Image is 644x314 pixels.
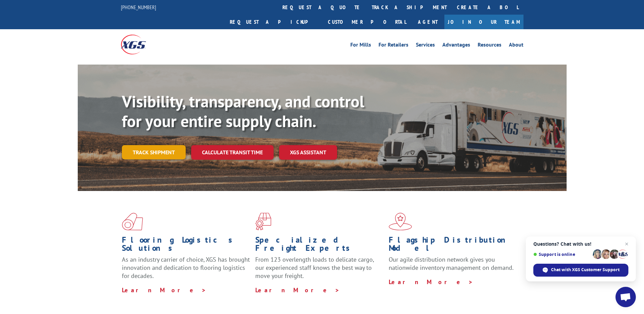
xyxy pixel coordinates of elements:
a: Customer Portal [323,15,411,29]
img: xgs-icon-focused-on-flooring-red [255,213,271,230]
a: Request a pickup [225,15,323,29]
img: xgs-icon-flagship-distribution-model-red [389,213,412,230]
span: Questions? Chat with us! [533,241,628,247]
b: Visibility, transparency, and control for your entire supply chain. [122,91,364,132]
a: Open chat [615,287,636,307]
span: Chat with XGS Customer Support [533,264,628,277]
a: For Retailers [379,42,408,50]
a: Resources [478,42,501,50]
h1: Flagship Distribution Model [389,236,517,256]
img: xgs-icon-total-supply-chain-intelligence-red [122,213,143,230]
a: Learn More > [255,286,340,294]
a: Track shipment [122,145,186,159]
span: Chat with XGS Customer Support [551,267,620,273]
h1: Flooring Logistics Solutions [122,236,250,256]
a: Agent [411,15,444,29]
span: Our agile distribution network gives you nationwide inventory management on demand. [389,256,514,272]
a: Learn More > [122,286,206,294]
a: Advantages [442,42,470,50]
a: For Mills [350,42,371,50]
a: Learn More > [389,278,473,286]
a: Calculate transit time [191,145,274,160]
span: Support is online [533,252,590,257]
a: XGS ASSISTANT [279,145,337,160]
a: Services [416,42,435,50]
p: From 123 overlength loads to delicate cargo, our experienced staff knows the best way to move you... [255,256,384,286]
a: About [509,42,523,50]
h1: Specialized Freight Experts [255,236,384,256]
a: Join Our Team [444,15,523,29]
a: [PHONE_NUMBER] [121,4,156,11]
span: As an industry carrier of choice, XGS has brought innovation and dedication to flooring logistics... [122,256,250,280]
